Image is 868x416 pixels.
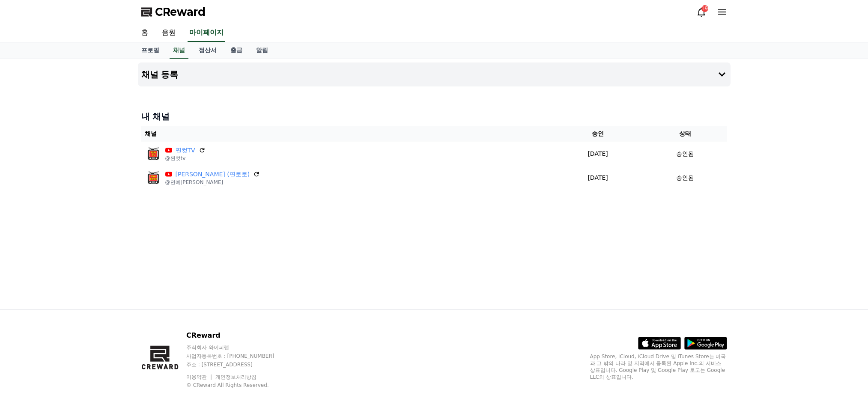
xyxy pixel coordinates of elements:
th: 승인 [552,126,644,142]
a: 마이페이지 [188,24,225,42]
a: 19 [696,7,707,17]
a: 개인정보처리방침 [215,374,257,380]
a: 알림 [249,42,275,59]
button: 채널 등록 [138,62,731,86]
p: [DATE] [556,149,640,158]
a: 정산서 [192,42,224,59]
a: 이용약관 [186,374,213,380]
h4: 내 채널 [141,110,727,122]
p: 주소 : [STREET_ADDRESS] [186,361,291,368]
a: 찐컷TV [176,146,195,155]
th: 채널 [141,126,552,142]
a: CReward [141,5,206,19]
p: [DATE] [556,173,640,182]
img: 찐컷TV [145,145,162,162]
p: 승인됨 [676,173,694,182]
p: @연예[PERSON_NAME] [165,179,260,186]
p: @찐컷tv [165,155,206,162]
p: App Store, iCloud, iCloud Drive 및 iTunes Store는 미국과 그 밖의 나라 및 지역에서 등록된 Apple Inc.의 서비스 상표입니다. Goo... [590,353,727,380]
a: 홈 [134,24,155,42]
span: CReward [155,5,206,19]
h4: 채널 등록 [141,70,179,79]
a: 출금 [224,42,249,59]
a: 프로필 [134,42,166,59]
a: 채널 [170,42,188,59]
a: [PERSON_NAME] (연토토) [176,170,250,179]
p: 주식회사 와이피랩 [186,344,291,351]
p: 승인됨 [676,149,694,158]
p: CReward [186,330,291,341]
div: 19 [701,5,708,12]
img: 연예토크토크 (연토토) [145,169,162,186]
p: 사업자등록번호 : [PHONE_NUMBER] [186,353,291,360]
a: 음원 [155,24,182,42]
th: 상태 [644,126,727,142]
p: © CReward All Rights Reserved. [186,382,291,389]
